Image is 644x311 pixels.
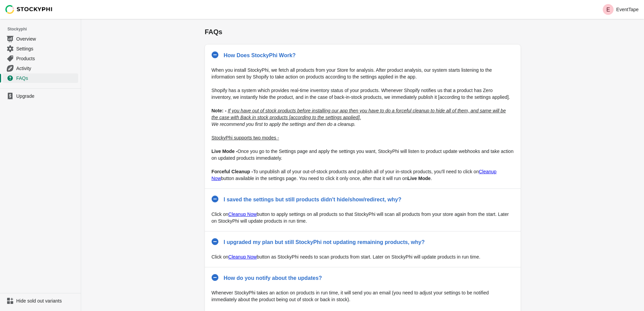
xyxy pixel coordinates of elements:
button: Avatar with initials EEventTape [600,3,641,16]
h2: How Does StockyPhi Work? [224,51,296,60]
strong: Live Mode - [212,149,238,154]
span: Upgrade [16,93,77,99]
a: Overview [3,34,78,44]
a: Cleanup Now [228,254,257,260]
h2: I saved the settings but still products didn't hide/show/redirect, why? [224,196,402,204]
text: E [606,7,610,13]
span: Avatar with initials E [603,4,614,15]
img: Stockyphi [5,5,53,14]
span: FAQs [16,75,77,82]
p: Shopify has a system which provides real-time inventory status of your products. Whenever Shopify... [212,87,514,101]
a: Upgrade [3,91,78,101]
p: EventTape [616,7,639,12]
i: We recommend you first to apply the settings and then do a cleanup. [212,121,356,127]
span: Overview [16,36,77,42]
div: Once you go to the Settings page and apply the settings you want, StockyPhi will listen to produc... [212,67,514,182]
a: Cleanup Now [212,169,497,181]
span: Settings [16,45,77,52]
button: I upgraded my plan but still StockyPhi not updating remaining products, why? [209,236,428,249]
h2: How do you notify about the updates? [224,274,322,282]
a: FAQs [3,73,78,83]
a: Settings [3,44,78,53]
b: Live Mode [407,176,430,181]
span: Activity [16,65,77,72]
h1: FAQs [205,27,521,37]
h2: I upgraded my plan but still StockyPhi not updating remaining products, why? [224,238,425,246]
u: StockyPhi supports two modes - [212,135,279,140]
button: How do you notify about the updates? [209,272,325,285]
span: Hide sold out variants [16,297,77,304]
strong: Forceful Cleanup - [212,169,253,174]
a: Hide sold out variants [3,296,78,306]
span: Products [16,55,77,62]
span: Stockyphi [7,26,81,32]
div: Click on button as StockyPhi needs to scan products from start. Later on StockyPhi will update pr... [212,253,514,260]
div: Click on button to apply settings on all products so that StockyPhi will scan all products from y... [212,211,514,224]
a: Activity [3,63,78,73]
button: I saved the settings but still products didn't hide/show/redirect, why? [209,193,404,206]
button: How Does StockyPhi Work? [209,49,299,62]
strong: Note: - [212,108,226,113]
p: When you install StockyPhi, we fetch all products from your Store for analysis. After product ana... [212,67,514,80]
a: Products [3,53,78,63]
i: If you have out of stock products before installing our app then you have to do a forceful cleanu... [212,108,506,120]
a: Cleanup Now [228,212,257,217]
